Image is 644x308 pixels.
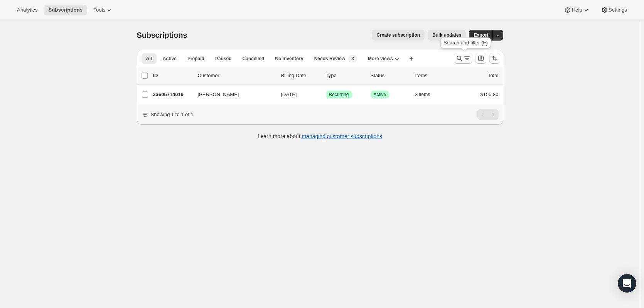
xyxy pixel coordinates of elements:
span: [PERSON_NAME] [198,91,239,98]
span: Tools [93,7,105,13]
button: 3 items [415,89,439,100]
button: More views [363,53,404,64]
span: More views [368,56,393,62]
button: Create subscription [372,30,425,41]
span: [DATE] [281,91,297,97]
button: Bulk updates [428,30,466,41]
span: 3 items [415,91,430,98]
span: Prepaid [187,56,204,62]
span: Needs Review [314,56,346,62]
span: $155.80 [480,91,499,97]
span: Subscriptions [137,31,187,39]
p: 33605714019 [153,91,192,98]
button: Analytics [12,5,42,15]
nav: Pagination [477,109,499,120]
span: Settings [609,7,627,13]
button: Search and filter results [454,53,472,64]
div: Items [415,72,454,80]
span: Paused [215,56,232,62]
p: Customer [198,72,275,80]
p: Status [371,72,409,80]
span: Active [163,56,177,62]
span: Bulk updates [432,32,461,38]
span: Recurring [329,91,349,98]
span: 3 [351,56,354,62]
button: Sort the results [489,53,500,64]
p: Learn more about [258,132,382,140]
button: Create new view [405,53,418,64]
a: managing customer subscriptions [302,133,382,139]
p: ID [153,72,192,80]
button: Subscriptions [44,5,87,15]
span: All [146,56,152,62]
span: Analytics [17,7,37,13]
span: Export [474,32,488,38]
span: Active [374,91,386,98]
p: Showing 1 to 1 of 1 [151,111,194,118]
span: Cancelled [243,56,265,62]
p: Total [488,72,498,80]
button: Tools [89,5,118,15]
div: Type [326,72,364,80]
span: No inventory [275,56,303,62]
span: Help [572,7,582,13]
button: [PERSON_NAME] [193,88,270,101]
button: Customize table column order and visibility [475,53,486,64]
span: Create subscription [376,32,420,38]
button: Settings [596,5,632,15]
div: 33605714019[PERSON_NAME][DATE]SuccessRecurringSuccessActive3 items$155.80 [153,89,499,100]
div: IDCustomerBilling DateTypeStatusItemsTotal [153,72,499,80]
div: Open Intercom Messenger [618,274,636,293]
button: Export [469,30,493,41]
span: Subscriptions [48,7,83,13]
button: Help [559,5,594,15]
p: Billing Date [281,72,320,80]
